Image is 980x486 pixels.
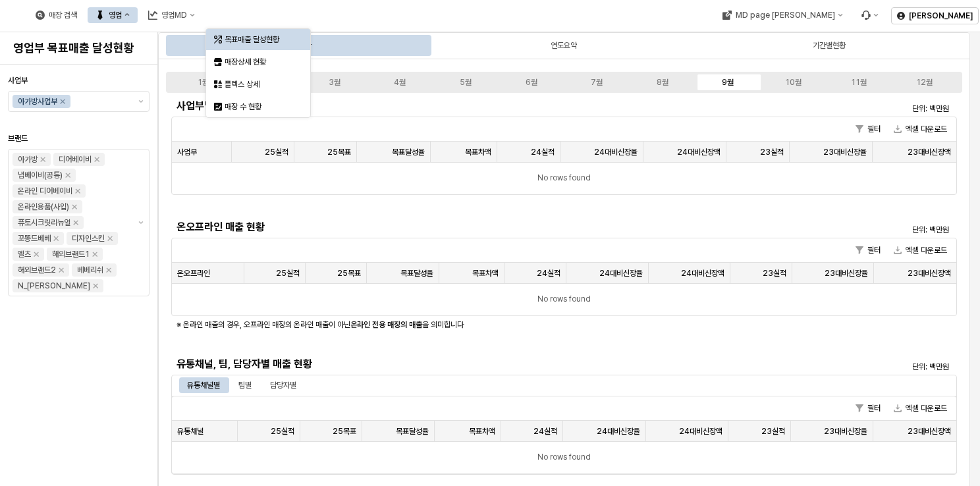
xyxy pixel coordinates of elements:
[888,400,952,416] button: 엑셀 다운로드
[564,76,630,88] label: 7월
[850,121,886,137] button: 필터
[333,426,356,437] span: 25목표
[18,216,70,229] div: 퓨토시크릿리뉴얼
[107,236,113,241] div: Remove 디자인스킨
[18,200,69,213] div: 온라인용품(사입)
[65,173,70,178] div: Remove 냅베이비(공통)
[735,11,834,20] div: MD page [PERSON_NAME]
[599,268,643,279] span: 24대비신장율
[231,377,259,393] div: 팀별
[177,319,821,331] p: ※ 온라인 매출의 경우, 오프라인 매장의 온라인 매출이 아닌 을 의미합니다
[337,268,361,279] span: 25목표
[73,220,78,225] div: Remove 퓨토시크릿리뉴얼
[177,358,755,371] h5: 유통채널, 팀, 담당자별 매출 현황
[133,149,149,296] button: 제안 사항 표시
[460,78,472,87] div: 5월
[350,320,422,329] strong: 온라인 전용 매장의 매출
[59,153,92,166] div: 디어베이비
[761,426,785,437] span: 23실적
[302,76,367,88] label: 3월
[8,134,28,143] span: 브랜드
[769,224,949,236] p: 단위: 백만원
[225,79,294,90] div: 플렉스 상세
[537,268,560,279] span: 24실적
[28,7,85,23] button: 매장 검색
[270,377,296,393] div: 담당자별
[908,147,951,157] span: 23대비신장액
[594,147,638,157] span: 24대비신장율
[465,147,491,157] span: 목표차액
[271,426,294,437] span: 25실적
[262,377,304,393] div: 담당자별
[908,268,951,279] span: 23대비신장액
[533,426,557,437] span: 24실적
[59,267,64,273] div: Remove 해외브랜드2
[630,76,695,88] label: 8월
[72,232,105,245] div: 디자인스킨
[177,221,755,234] h5: 온오프라인 매출 현황
[158,32,980,486] main: App Frame
[433,35,695,56] div: 연도요약
[677,147,721,157] span: 24대비신장액
[75,188,80,194] div: Remove 온라인 디어베이비
[60,99,65,104] div: Remove 아가방사업부
[327,147,351,157] span: 25목표
[18,184,72,198] div: 온라인 디어베이비
[225,57,294,67] div: 매장상세 현황
[49,11,77,20] div: 매장 검색
[92,252,97,257] div: Remove 해외브랜드1
[850,242,886,258] button: 필터
[850,400,886,416] button: 필터
[400,268,433,279] span: 목표달성율
[813,38,846,53] div: 기간별현황
[177,426,204,437] span: 유통채널
[698,35,961,56] div: 기간별현황
[88,7,138,23] div: 영업
[18,169,63,182] div: 냅베이비(공통)
[763,268,786,279] span: 23실적
[714,7,850,23] div: MD page 이동
[367,76,433,88] label: 4월
[396,426,429,437] span: 목표달성율
[714,7,850,23] button: MD page [PERSON_NAME]
[892,76,958,88] label: 12월
[769,103,949,115] p: 단위: 백만원
[823,147,867,157] span: 23대비신장율
[769,361,949,373] p: 단위: 백만원
[825,268,868,279] span: 23대비신장율
[18,232,51,245] div: 꼬똥드베베
[225,34,294,45] div: 목표매출 달성현황
[167,35,430,56] div: 월별현황
[172,442,956,473] div: No rows found
[551,38,577,53] div: 연도요약
[179,377,228,393] div: 유통채널별
[679,426,722,437] span: 24대비신장액
[276,268,300,279] span: 25실적
[909,11,973,21] p: [PERSON_NAME]
[329,78,340,87] div: 3월
[908,426,951,437] span: 23대비신장액
[499,76,564,88] label: 6월
[18,95,57,108] div: 아가방사업부
[392,147,425,157] span: 목표달성율
[225,101,294,112] div: 매장 수 현황
[433,76,499,88] label: 5월
[597,426,640,437] span: 24대비신장율
[13,41,144,55] h4: 영업부 목표매출 달성현황
[77,263,103,277] div: 베베리쉬
[18,248,31,261] div: 엘츠
[106,267,111,273] div: Remove 베베리쉬
[761,76,827,88] label: 10월
[206,28,310,118] div: Select an option
[785,78,802,87] div: 10월
[851,78,867,87] div: 11월
[18,263,56,277] div: 해외브랜드2
[531,147,555,157] span: 24실적
[916,78,933,87] div: 12월
[172,284,956,315] div: No rows found
[472,268,499,279] span: 목표차액
[109,11,122,20] div: 영업
[94,157,99,162] div: Remove 디어베이비
[394,78,406,87] div: 4월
